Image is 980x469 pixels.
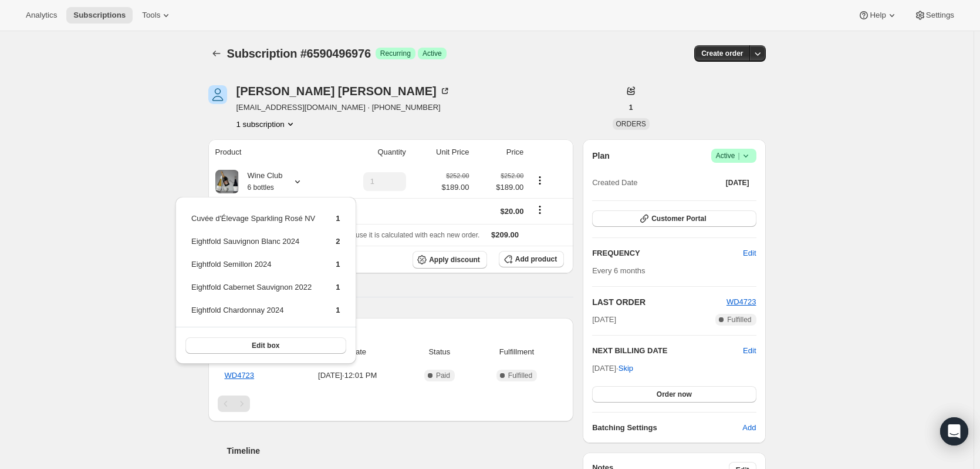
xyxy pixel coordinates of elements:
[236,85,451,97] div: [PERSON_NAME] [PERSON_NAME]
[208,45,225,62] button: Subscriptions
[410,139,473,165] th: Unit Price
[436,371,450,380] span: Paid
[191,212,316,234] td: Cuvée d'Élevage Sparkling Rosé NV
[476,182,523,193] span: $189.00
[592,345,743,357] h2: NEXT BILLING DATE
[446,172,469,179] small: $252.00
[191,235,316,257] td: Eightfold Sauvignon Blanc 2024
[592,266,645,275] span: Every 6 months
[592,210,756,227] button: Customer Portal
[218,327,565,339] h2: Payment attempts
[622,99,640,116] button: 1
[592,422,742,434] h6: Batching Settings
[208,139,331,165] th: Product
[413,251,487,269] button: Apply discount
[657,390,692,399] span: Order now
[26,11,57,20] span: Analytics
[429,255,480,264] span: Apply discount
[336,260,340,269] span: 1
[742,422,756,434] span: Add
[225,371,255,380] a: WD4723
[616,120,646,128] span: ORDERS
[716,150,752,162] span: Active
[926,11,954,20] span: Settings
[743,247,756,259] span: Edit
[501,172,523,179] small: $252.00
[719,175,756,191] button: [DATE]
[331,139,410,165] th: Quantity
[248,183,274,192] small: 6 bottles
[191,304,316,326] td: Eightfold Chardonnay 2024
[135,7,179,24] button: Tools
[592,177,637,189] span: Created Date
[736,244,763,263] button: Edit
[380,49,411,58] span: Recurring
[227,47,371,60] span: Subscription #6590496976
[336,306,340,314] span: 1
[208,85,227,104] span: Deanna Lee
[441,182,469,193] span: $189.00
[694,45,750,62] button: Create order
[191,258,316,280] td: Eightfold Semillon 2024
[726,296,756,308] button: WD4723
[236,102,451,113] span: [EMAIL_ADDRESS][DOMAIN_NAME] · [PHONE_NUMBER]
[851,7,904,24] button: Help
[239,170,283,193] div: Wine Club
[743,345,756,357] button: Edit
[410,346,469,358] span: Status
[940,417,968,445] div: Open Intercom Messenger
[530,203,549,216] button: Shipping actions
[592,364,633,373] span: [DATE] ·
[336,283,340,292] span: 1
[185,337,346,354] button: Edit box
[515,254,557,264] span: Add product
[870,11,886,20] span: Help
[423,49,442,58] span: Active
[611,359,640,378] button: Skip
[592,150,610,162] h2: Plan
[907,7,961,24] button: Settings
[236,118,296,130] button: Product actions
[218,396,565,412] nav: Pagination
[252,341,279,350] span: Edit box
[508,371,532,380] span: Fulfilled
[726,297,756,306] a: WD4723
[735,418,763,437] button: Add
[726,178,749,187] span: [DATE]
[701,49,743,58] span: Create order
[477,346,557,358] span: Fulfillment
[227,445,574,457] h2: Timeline
[738,151,739,160] span: |
[592,247,743,259] h2: FREQUENCY
[215,170,239,193] img: product img
[499,251,564,267] button: Add product
[472,139,527,165] th: Price
[336,214,340,223] span: 1
[501,207,524,216] span: $20.00
[592,296,726,308] h2: LAST ORDER
[19,7,64,24] button: Analytics
[292,370,403,381] span: [DATE] · 12:01 PM
[142,11,160,20] span: Tools
[727,315,751,324] span: Fulfilled
[592,386,756,403] button: Order now
[592,314,616,326] span: [DATE]
[530,174,549,187] button: Product actions
[491,230,519,239] span: $209.00
[73,11,126,20] span: Subscriptions
[629,103,633,112] span: 1
[191,281,316,303] td: Eightfold Cabernet Sauvignon 2022
[619,363,633,374] span: Skip
[66,7,133,24] button: Subscriptions
[651,214,706,223] span: Customer Portal
[336,237,340,246] span: 2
